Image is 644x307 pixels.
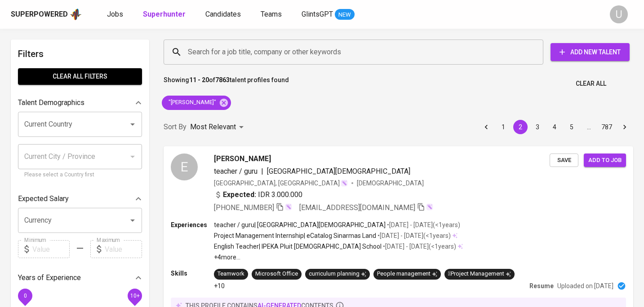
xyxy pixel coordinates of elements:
div: Teamwork [218,270,244,278]
p: +10 [214,281,225,290]
div: E [171,153,198,180]
a: Teams [261,9,284,20]
span: Add New Talent [558,47,622,58]
div: Microsoft Office [255,270,298,278]
button: page 2 [513,120,528,134]
span: [PHONE_NUMBER] [214,203,274,212]
span: [GEOGRAPHIC_DATA][DEMOGRAPHIC_DATA] [267,167,410,175]
input: Value [32,240,70,258]
p: • [DATE] - [DATE] ( <1 years ) [386,220,460,229]
p: • [DATE] - [DATE] ( <1 years ) [376,231,451,240]
input: Value [105,240,142,258]
p: Years of Experience [18,272,81,283]
div: Talent Demographics [18,94,142,112]
p: Expected Salary [18,193,69,204]
button: Clear All [572,75,610,92]
button: Go to page 1 [496,120,511,134]
p: Uploaded on [DATE] [557,281,613,290]
button: Go to page 3 [530,120,545,134]
span: Teams [261,10,282,18]
span: teacher / guru [214,167,258,175]
p: Please select a Country first [24,171,136,180]
span: Save [554,155,574,166]
div: U [610,5,628,23]
a: Superhunter [143,9,187,20]
h6: Filters [18,47,142,61]
p: Experiences [171,220,214,229]
img: app logo [70,8,82,21]
b: Expected: [223,189,256,200]
p: Project Management Internship | eCatalog Sinarmas Land [214,231,376,240]
div: [GEOGRAPHIC_DATA], [GEOGRAPHIC_DATA] [214,179,348,188]
button: Add to job [584,153,626,167]
img: magic_wand.svg [426,203,433,211]
button: Go to page 4 [547,120,562,134]
b: Superhunter [143,10,186,18]
img: magic_wand.svg [285,203,292,211]
p: Skills [171,269,214,278]
span: Clear All filters [25,71,135,82]
button: Clear All filters [18,68,142,85]
div: Most Relevant [190,119,247,136]
button: Go to page 5 [564,120,579,134]
p: +4 more ... [214,253,463,262]
button: Go to next page [617,120,632,134]
button: Add New Talent [551,43,630,61]
p: Showing of talent profiles found [164,75,289,92]
p: teacher / guru | [GEOGRAPHIC_DATA][DEMOGRAPHIC_DATA] [214,220,386,229]
span: Add to job [588,155,622,166]
button: Save [550,153,578,167]
p: Resume [529,281,554,290]
div: curriculum planning [309,270,366,278]
div: Superpowered [11,9,68,20]
button: Go to page 787 [599,120,615,134]
span: NEW [335,10,355,19]
span: "[PERSON_NAME]" [162,98,222,107]
b: 11 - 20 [189,76,209,83]
a: GlintsGPT NEW [302,9,355,20]
div: Expected Salary [18,190,142,208]
p: Sort By [164,122,187,132]
span: Jobs [107,10,123,18]
button: Open [126,214,139,227]
span: 10+ [130,293,139,299]
img: magic_wand.svg [341,180,348,187]
div: IDR 3.000.000 [214,189,302,200]
span: [EMAIL_ADDRESS][DOMAIN_NAME] [299,203,415,212]
div: People management [377,270,437,278]
span: GlintsGPT [302,10,333,18]
div: Years of Experience [18,269,142,287]
span: [DEMOGRAPHIC_DATA] [357,179,425,188]
span: Candidates [205,10,241,18]
p: • [DATE] - [DATE] ( <1 years ) [382,242,456,251]
a: Jobs [107,9,125,20]
p: Most Relevant [190,122,236,132]
a: Candidates [205,9,243,20]
b: 7863 [215,76,230,83]
span: [PERSON_NAME] [214,153,271,164]
p: English Teacher | IPEKA Pluit [DEMOGRAPHIC_DATA] School [214,242,382,251]
span: 0 [23,293,27,299]
button: Open [126,118,139,131]
p: Talent Demographics [18,97,84,108]
span: | [261,166,263,177]
div: "[PERSON_NAME]" [162,96,231,110]
button: Go to previous page [479,120,493,134]
nav: pagination navigation [478,120,633,134]
span: Clear All [576,78,606,89]
a: Superpoweredapp logo [11,8,82,21]
div: … [582,123,596,132]
div: Project Management [448,270,511,278]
